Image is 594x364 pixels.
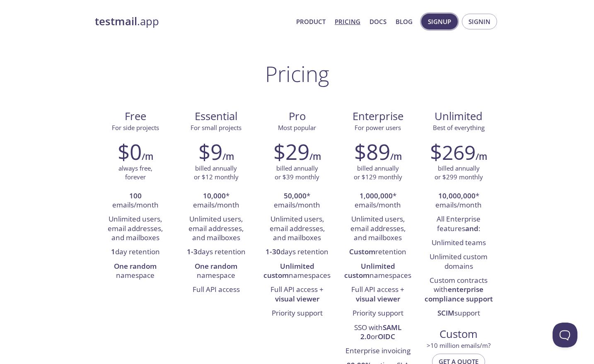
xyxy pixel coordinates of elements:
[222,149,234,164] h6: /m
[433,123,485,132] span: Best of everything
[191,123,241,132] span: For small projects
[263,283,331,306] li: Full API access +
[344,245,412,259] li: retention
[425,250,493,274] li: Unlimited custom domains
[182,109,250,123] span: Essential
[437,308,454,318] strong: SCIM
[309,149,321,164] h6: /m
[182,245,250,259] li: days retention
[273,139,309,164] h2: $29
[428,16,451,27] span: Signup
[396,16,413,27] a: Blog
[344,260,412,283] li: namespaces
[101,189,169,213] li: emails/month
[344,321,412,345] li: SSO with or
[344,306,412,321] li: Priority support
[187,247,198,256] strong: 1-3
[263,260,331,283] li: namespaces
[182,212,250,245] li: Unlimited users, email addresses, and mailboxes
[275,164,319,182] p: billed annually or $39 monthly
[421,14,458,29] button: Signup
[263,261,314,280] strong: Unlimited custom
[360,191,393,200] strong: 1,000,000
[263,306,331,321] li: Priority support
[118,164,152,182] p: always free, forever
[378,332,395,341] strong: OIDC
[435,164,483,182] p: billed annually or $299 monthly
[263,245,331,259] li: days retention
[425,284,493,303] strong: enterprise compliance support
[198,139,222,164] h2: $9
[435,109,483,123] span: Unlimited
[111,247,115,256] strong: 1
[182,283,250,297] li: Full API access
[95,14,290,29] a: testmail.app
[344,261,395,280] strong: Unlimited custom
[344,283,412,306] li: Full API access +
[425,189,493,213] li: * emails/month
[266,247,280,256] strong: 1-30
[344,344,412,358] li: Enterprise invoicing
[468,16,490,27] span: Signin
[425,327,493,341] span: Custom
[553,323,577,347] iframe: Help Scout Beacon - Open
[355,123,401,132] span: For power users
[275,294,319,304] strong: visual viewer
[442,139,476,166] span: 269
[425,306,493,321] li: support
[425,274,493,306] li: Custom contracts with
[344,189,412,213] li: * emails/month
[263,109,331,123] span: Pro
[195,261,237,271] strong: One random
[101,109,169,123] span: Free
[101,245,169,259] li: day retention
[356,294,400,304] strong: visual viewer
[360,323,401,341] strong: SAML 2.0
[278,123,316,132] span: Most popular
[129,191,142,200] strong: 100
[114,261,157,271] strong: One random
[354,139,390,164] h2: $89
[203,191,226,200] strong: 10,000
[95,14,137,29] strong: testmail
[182,260,250,283] li: namespace
[425,212,493,236] li: All Enterprise features :
[101,260,169,283] li: namespace
[349,247,375,256] strong: Custom
[476,149,487,164] h6: /m
[369,16,386,27] a: Docs
[425,236,493,250] li: Unlimited teams
[142,149,153,164] h6: /m
[430,139,476,164] h2: $
[182,189,250,213] li: * emails/month
[427,341,490,350] span: > 10 million emails/m?
[101,212,169,245] li: Unlimited users, email addresses, and mailboxes
[284,191,307,200] strong: 50,000
[296,16,326,27] a: Product
[263,189,331,213] li: * emails/month
[462,14,497,29] button: Signin
[390,149,402,164] h6: /m
[265,61,329,86] h1: Pricing
[354,164,402,182] p: billed annually or $129 monthly
[438,191,476,200] strong: 10,000,000
[112,123,159,132] span: For side projects
[344,109,412,123] span: Enterprise
[194,164,239,182] p: billed annually or $12 monthly
[118,139,142,164] h2: $0
[335,16,360,27] a: Pricing
[263,212,331,245] li: Unlimited users, email addresses, and mailboxes
[344,212,412,245] li: Unlimited users, email addresses, and mailboxes
[465,224,478,233] strong: and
